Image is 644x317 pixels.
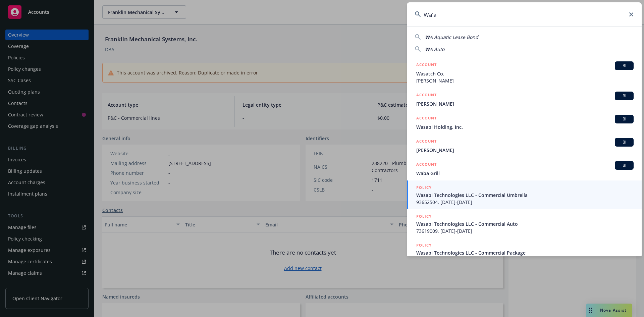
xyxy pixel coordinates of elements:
span: [PERSON_NAME] [416,100,634,107]
span: W [425,34,430,40]
h5: POLICY [416,242,432,249]
h5: ACCOUNT [416,61,437,69]
span: Wasabi Technologies LLC - Commercial Package [416,249,634,256]
span: 73619009, [DATE]-[DATE] [416,227,634,234]
a: POLICYWasabi Technologies LLC - Commercial Package [407,238,642,267]
span: W [425,46,430,52]
span: 93652504, [DATE]-[DATE] [416,199,634,206]
h5: POLICY [416,213,432,220]
input: Search... [407,2,642,27]
a: ACCOUNTBI[PERSON_NAME] [407,134,642,157]
a: ACCOUNTBIWasatch Co.[PERSON_NAME] [407,58,642,88]
span: [PERSON_NAME] [416,147,634,154]
span: [PERSON_NAME] [416,77,634,84]
span: BI [618,162,631,168]
span: Waba Grill [416,170,634,177]
a: POLICYWasabi Technologies LLC - Commercial Umbrella93652504, [DATE]-[DATE] [407,180,642,209]
span: BI [618,93,631,99]
span: BI [618,139,631,145]
span: Wasabi Technologies LLC - Commercial Auto [416,220,634,227]
span: Wasabi Holding, Inc. [416,123,634,130]
span: A Aquatic Lease Bond [430,34,478,40]
a: ACCOUNTBIWaba Grill [407,157,642,180]
h5: ACCOUNT [416,92,437,100]
h5: ACCOUNT [416,115,437,123]
span: BI [618,63,631,69]
a: POLICYWasabi Technologies LLC - Commercial Auto73619009, [DATE]-[DATE] [407,209,642,238]
h5: POLICY [416,184,432,191]
h5: ACCOUNT [416,138,437,146]
span: Wasatch Co. [416,70,634,77]
a: ACCOUNTBI[PERSON_NAME] [407,88,642,111]
span: A Auto [430,46,444,52]
a: ACCOUNTBIWasabi Holding, Inc. [407,111,642,134]
span: BI [618,116,631,122]
span: Wasabi Technologies LLC - Commercial Umbrella [416,192,634,199]
h5: ACCOUNT [416,161,437,169]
